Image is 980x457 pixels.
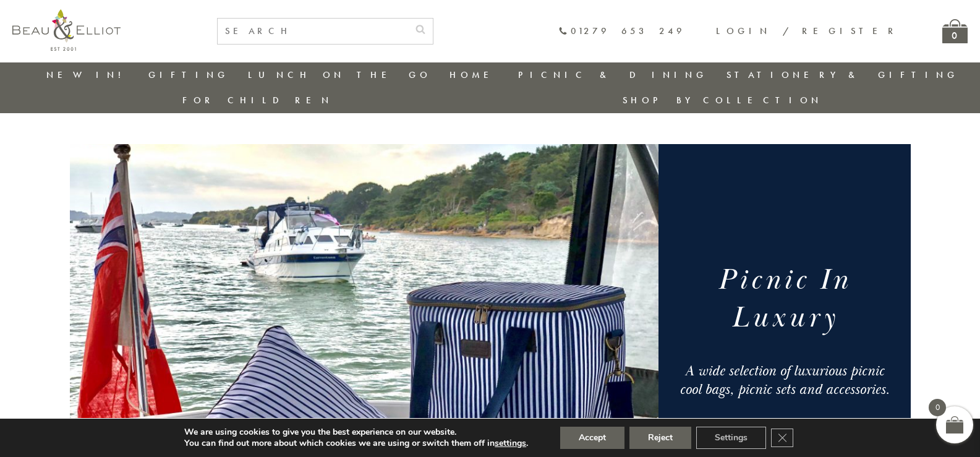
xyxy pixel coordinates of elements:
[148,69,229,81] a: Gifting
[558,26,685,36] a: 01279 653 249
[248,69,431,81] a: Lunch On The Go
[629,427,691,449] button: Reject
[673,362,895,399] div: A wide selection of luxurious picnic cool bags, picnic sets and accessories.
[726,69,958,81] a: Stationery & Gifting
[12,9,121,51] img: logo
[560,427,624,449] button: Accept
[46,69,129,81] a: New in!
[184,427,528,438] p: We are using cookies to give you the best experience on our website.
[495,438,526,449] button: settings
[929,399,946,416] span: 0
[771,429,793,447] button: Close GDPR Cookie Banner
[623,94,822,106] a: Shop by collection
[518,69,707,81] a: Picnic & Dining
[184,438,528,449] p: You can find out more about which cookies we are using or switch them off in .
[696,427,766,449] button: Settings
[716,25,899,37] a: Login / Register
[942,19,968,43] a: 0
[182,94,333,106] a: For Children
[450,69,499,81] a: Home
[218,19,408,44] input: SEARCH
[673,262,895,337] h1: Picnic In Luxury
